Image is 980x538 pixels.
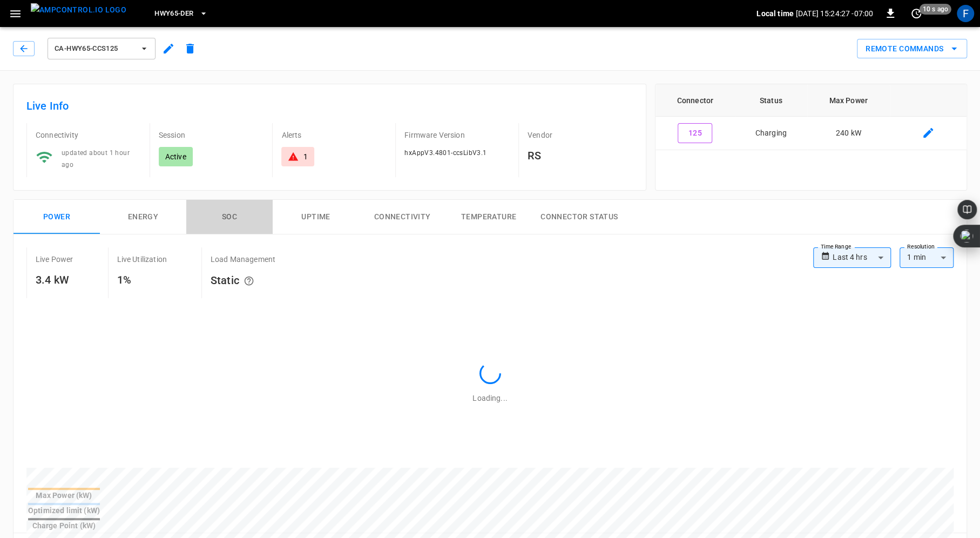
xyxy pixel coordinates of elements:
h6: 3.4 kW [36,271,73,288]
h6: Static [211,271,275,292]
button: Temperature [445,200,532,234]
div: Last 4 hrs [833,247,891,268]
button: Uptime [273,200,359,234]
p: Live Power [36,254,73,265]
td: 240 kW [807,117,890,150]
span: HWY65-DER [154,8,193,20]
p: Firmware Version [404,130,510,140]
button: 125 [678,123,712,143]
button: ca-hwy65-ccs125 [48,38,156,59]
img: ampcontrol.io logo [31,3,126,17]
button: Energy [100,200,186,234]
span: 10 s ago [920,4,951,15]
button: Connector Status [532,200,626,234]
td: Charging [735,117,807,150]
button: Connectivity [359,200,445,234]
span: ca-hwy65-ccs125 [55,43,134,55]
h6: 1% [117,271,167,288]
p: Vendor [528,130,633,140]
p: Session [159,130,264,140]
div: 1 min [900,247,954,268]
p: Alerts [281,130,387,140]
button: The system is using AmpEdge-configured limits for static load managment. Depending on your config... [239,271,259,292]
h6: RS [528,147,633,164]
label: Time Range [821,243,851,251]
button: SOC [186,200,273,234]
p: Active [165,151,186,162]
button: Power [13,200,100,234]
div: 1 [303,151,307,162]
button: Remote Commands [857,39,967,59]
div: remote commands options [857,39,967,59]
th: Max Power [807,84,890,117]
p: Connectivity [36,130,141,140]
h6: Live Info [26,97,633,115]
th: Connector [655,84,735,117]
p: [DATE] 15:24:27 -07:00 [796,8,873,19]
label: Resolution [907,243,934,251]
span: Loading... [472,394,507,402]
button: set refresh interval [908,5,925,22]
p: Live Utilization [117,254,167,265]
div: profile-icon [957,5,974,22]
span: updated about 1 hour ago [62,149,130,169]
table: connector table [655,84,967,150]
button: HWY65-DER [150,3,212,24]
p: Local time [756,8,794,19]
p: Load Management [211,254,275,265]
span: hxAppV3.4801-ccsLibV3.1 [404,149,486,157]
th: Status [735,84,807,117]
